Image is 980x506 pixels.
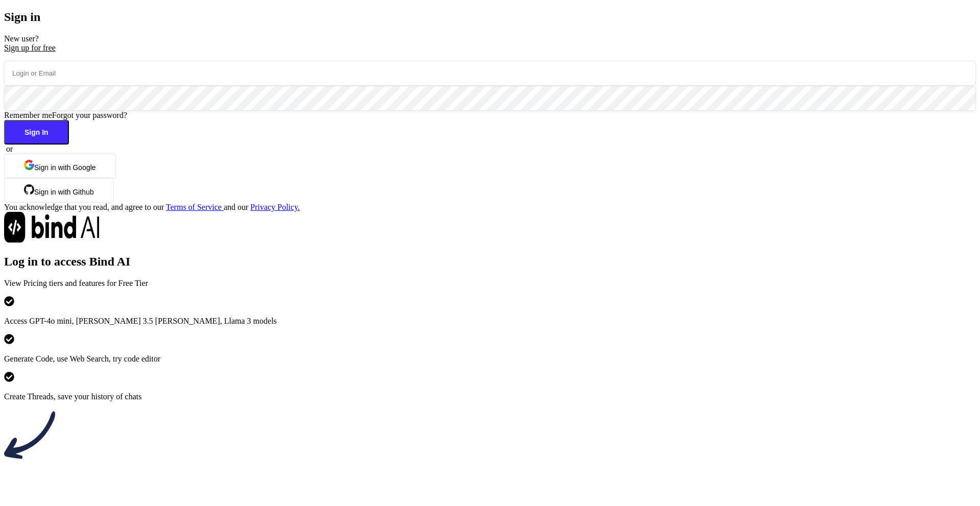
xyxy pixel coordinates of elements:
a: Terms of Service [166,203,224,211]
input: Login or Email [4,61,976,86]
p: Generate Code, use Web Search, try code editor [4,354,976,364]
img: github [24,184,34,195]
button: Sign In [4,120,69,144]
button: Sign in with Github [4,178,114,203]
span: View Pricing [4,279,47,287]
h2: Log in to access Bind AI [4,255,976,269]
div: Sign up for free [4,43,976,53]
div: You acknowledge that you read, and agree to our and our [4,203,976,212]
p: Create Threads, save your history of chats [4,392,976,401]
span: Forgot your password? [52,111,127,119]
a: Privacy Policy. [251,203,300,211]
p: tiers and features for Free Tier [4,279,976,288]
img: google [24,160,34,170]
button: Sign in with Google [4,154,116,178]
img: Bind AI logo [4,212,100,243]
p: Access GPT-4o mini, [PERSON_NAME] 3.5 [PERSON_NAME], Llama 3 models [4,317,976,326]
span: Remember me [4,111,52,119]
span: or [6,144,13,153]
img: arrow [4,409,55,461]
p: New user? [4,34,976,53]
h2: Sign in [4,10,976,24]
